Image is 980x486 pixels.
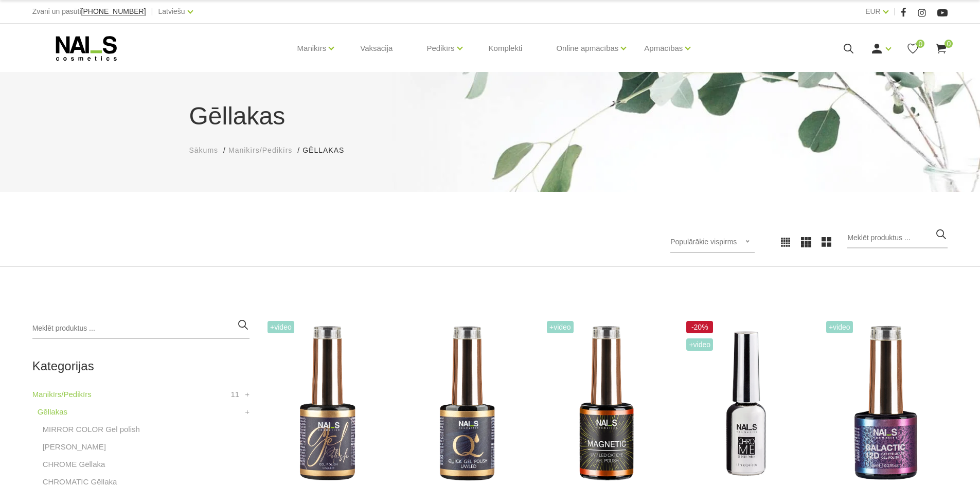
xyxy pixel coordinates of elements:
a: 0 [935,42,948,55]
span: | [151,5,153,18]
a: + [245,388,250,401]
span: | [894,5,896,18]
span: +Video [686,338,713,351]
a: Manikīrs [297,28,327,69]
span: +Video [268,321,294,333]
span: Manikīrs/Pedikīrs [228,146,292,154]
a: [PHONE_NUMBER] [81,8,146,15]
a: Online apmācības [556,28,618,69]
a: Komplekti [480,24,531,73]
span: 0 [916,40,924,48]
input: Meklēt produktus ... [847,228,948,248]
a: EUR [865,5,881,17]
span: Sākums [189,146,219,154]
a: Vaksācija [352,24,401,73]
span: +Video [547,321,574,333]
a: Manikīrs/Pedikīrs [32,388,92,401]
span: 11 [230,388,239,401]
li: Gēllakas [302,145,354,156]
span: Populārākie vispirms [670,238,737,246]
a: Apmācības [644,28,683,69]
a: CHROME Gēllaka [43,458,105,471]
h2: Kategorijas [32,359,250,373]
div: Zvani un pasūti [32,5,146,18]
span: +Video [826,321,853,333]
a: Pedikīrs [426,28,454,69]
a: + [245,406,250,418]
a: Sākums [189,145,219,156]
h1: Gēllakas [189,98,791,135]
a: Latviešu [158,5,185,17]
a: [PERSON_NAME] [43,441,106,453]
a: 0 [906,42,919,55]
a: Gēllakas [38,406,67,418]
span: 0 [945,40,953,48]
span: -20% [686,321,713,333]
span: [PHONE_NUMBER] [81,7,146,15]
input: Meklēt produktus ... [32,318,250,339]
a: MIRROR COLOR Gel polish [43,423,140,436]
a: Manikīrs/Pedikīrs [228,145,292,156]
